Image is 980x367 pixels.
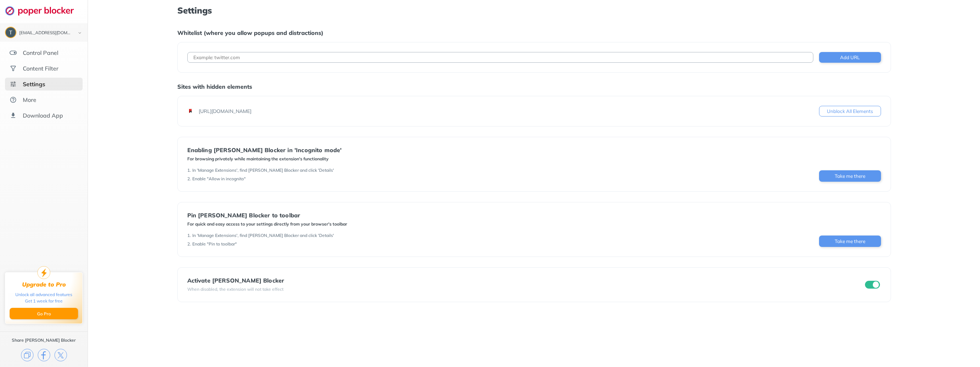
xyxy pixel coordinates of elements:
img: upgrade-to-pro.svg [37,266,50,279]
div: In 'Manage Extensions', find [PERSON_NAME] Blocker and click 'Details' [192,167,334,173]
div: Download App [23,112,63,119]
img: social.svg [10,65,17,72]
div: Pin [PERSON_NAME] Blocker to toolbar [187,212,347,218]
div: Content Filter [23,65,58,72]
div: More [23,96,36,103]
div: Enable "Pin to toolbar" [192,241,237,247]
div: 1 . [187,167,191,173]
img: download-app.svg [10,112,17,119]
div: In 'Manage Extensions', find [PERSON_NAME] Blocker and click 'Details' [192,233,334,238]
div: When disabled, the extension will not take effect [187,286,285,292]
div: Enabling [PERSON_NAME] Blocker in 'Incognito mode' [187,147,342,153]
button: Unblock All Elements [819,106,881,117]
button: Take me there [819,236,881,247]
button: Take me there [819,170,881,182]
div: Upgrade to Pro [22,281,66,288]
div: Sites with hidden elements [177,83,891,90]
img: features.svg [10,49,17,56]
div: Unlock all advanced features [15,291,72,298]
img: settings-selected.svg [10,81,17,88]
div: mightyzog_1@yahoo.com [19,31,72,36]
h1: Settings [177,6,891,15]
div: For quick and easy access to your settings directly from your browser's toolbar [187,221,347,227]
img: copy.svg [21,349,33,361]
img: x.svg [54,349,67,361]
input: Example: twitter.com [187,52,813,63]
div: For browsing privately while maintaining the extension's functionality [187,156,342,162]
div: Get 1 week for free [25,298,63,304]
button: Go Pro [10,308,78,319]
div: Share [PERSON_NAME] Blocker [12,337,76,343]
div: 1 . [187,233,191,238]
div: Activate [PERSON_NAME] Blocker [187,277,285,284]
img: logo-webpage.svg [5,6,82,16]
div: Settings [23,81,45,88]
img: about.svg [10,96,17,103]
img: favicons [187,108,193,114]
img: chevron-bottom-black.svg [75,29,84,37]
div: 2 . [187,241,191,247]
img: ACg8ocKeqesVOuWZsd_VaNUOKZ43Pd6C3rDzDhgsuUusrXpDCwcUjg=s96-c [6,27,16,37]
img: facebook.svg [38,349,50,361]
div: [URL][DOMAIN_NAME] [199,108,251,115]
button: Add URL [819,52,881,63]
div: Enable "Allow in incognito" [192,176,246,182]
div: Whitelist (where you allow popups and distractions) [177,29,891,36]
div: Control Panel [23,49,58,56]
div: 2 . [187,176,191,182]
